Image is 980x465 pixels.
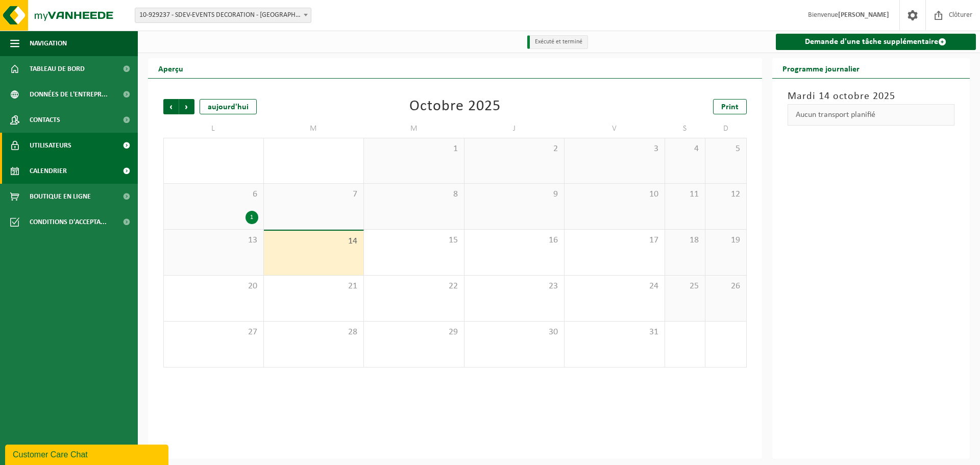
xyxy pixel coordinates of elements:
span: 3 [570,143,659,155]
td: M [264,119,364,138]
span: 4 [670,143,700,155]
li: Exécuté et terminé [527,35,588,49]
span: 13 [169,235,258,246]
span: 22 [369,281,459,292]
span: 12 [710,189,741,200]
span: 26 [710,281,741,292]
span: 24 [570,281,659,292]
h2: Programme journalier [772,58,870,78]
span: 10-929237 - SDEV-EVENTS DECORATION - GEMBLOUX [135,8,311,22]
div: aujourd'hui [200,99,257,114]
span: Calendrier [30,158,67,184]
strong: [PERSON_NAME] [838,11,889,19]
span: 30 [470,327,559,338]
span: 31 [570,327,659,338]
h3: Mardi 14 octobre 2025 [788,89,955,104]
td: M [364,119,464,138]
span: 21 [269,281,359,292]
span: 16 [470,235,559,246]
a: Print [713,99,747,114]
a: Demande d'une tâche supplémentaire [776,34,976,50]
span: 25 [670,281,700,292]
span: Données de l'entrepr... [30,82,108,107]
span: 9 [470,189,559,200]
span: Print [721,103,739,111]
td: L [163,119,264,138]
span: Précédent [163,99,179,114]
span: 28 [269,327,359,338]
iframe: chat widget [5,443,170,465]
span: 10 [570,189,659,200]
span: Utilisateurs [30,133,71,158]
span: Conditions d'accepta... [30,209,107,235]
span: 20 [169,281,258,292]
td: J [464,119,565,138]
span: 6 [169,189,258,200]
span: Boutique en ligne [30,184,91,209]
span: 19 [710,235,741,246]
span: 7 [269,189,359,200]
span: 29 [369,327,459,338]
span: Contacts [30,107,60,133]
div: Aucun transport planifié [788,104,955,126]
span: Navigation [30,31,67,56]
span: 27 [169,327,258,338]
span: 5 [710,143,741,155]
td: V [565,119,665,138]
span: Tableau de bord [30,56,85,82]
span: 11 [670,189,700,200]
span: 18 [670,235,700,246]
span: 15 [369,235,459,246]
span: 14 [269,236,359,247]
div: Octobre 2025 [409,99,501,114]
div: 1 [246,211,258,224]
span: 2 [470,143,559,155]
td: D [705,119,746,138]
span: 23 [470,281,559,292]
span: 17 [570,235,659,246]
h2: Aperçu [148,58,193,78]
span: Suivant [179,99,194,114]
span: 10-929237 - SDEV-EVENTS DECORATION - GEMBLOUX [135,8,311,23]
span: 8 [369,189,459,200]
td: S [665,119,706,138]
span: 1 [369,143,459,155]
